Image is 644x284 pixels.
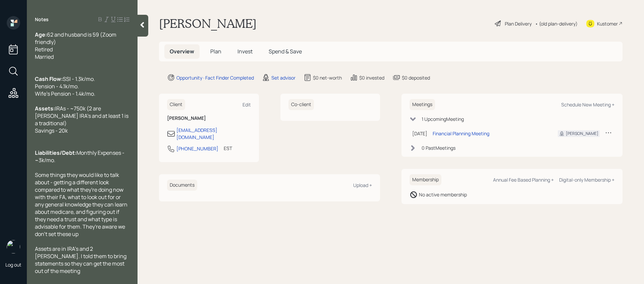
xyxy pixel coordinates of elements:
h1: [PERSON_NAME] [159,16,257,31]
div: [PHONE_NUMBER] [176,145,218,152]
span: IRAs - ~750k (2 are [PERSON_NAME] IRA's and at least 1 is a traditional) Savings - 20k [35,105,129,134]
label: Notes [35,16,49,23]
span: Some things they would like to talk about - getting a different look compared to what they're doi... [35,171,128,238]
div: [DATE] [412,130,427,137]
h6: Membership [410,174,441,185]
div: [PERSON_NAME] [566,131,598,137]
span: Assets: [35,105,55,112]
h6: [PERSON_NAME] [167,115,251,121]
div: Log out [5,262,21,268]
div: $0 deposited [402,74,430,81]
div: Schedule New Meeting + [561,101,614,108]
span: Cash Flow: [35,75,63,83]
span: Monthly Expenses - ~3k/mo. [35,149,125,164]
div: Kustomer [597,20,618,27]
div: Set advisor [271,74,296,81]
div: $0 net-worth [313,74,342,81]
div: 1 Upcoming Meeting [422,115,464,123]
div: [EMAIL_ADDRESS][DOMAIN_NAME] [176,127,251,141]
span: Age: [35,31,47,38]
div: Plan Delivery [505,20,532,27]
div: Opportunity · Fact Finder Completed [176,74,254,81]
span: 62 and husband is 59 (Zoom friendly) Retired Married [35,31,117,60]
div: Digital-only Membership + [559,177,614,183]
span: Liabilities/Debt: [35,149,76,156]
div: Financial Planning Meeting [433,130,489,137]
img: retirable_logo.png [7,240,20,253]
h6: Documents [167,180,197,191]
div: No active membership [419,191,467,198]
h6: Client [167,99,185,110]
div: • (old plan-delivery) [535,20,578,27]
span: Plan [210,48,221,55]
div: $0 invested [359,74,384,81]
span: Invest [237,48,253,55]
div: EST [224,145,232,152]
span: Spend & Save [269,48,302,55]
span: Overview [170,48,194,55]
div: Upload + [353,182,372,188]
div: 0 Past Meeting s [422,144,455,151]
span: Assets are in IRA's and 2 [PERSON_NAME]. I told them to bring statements so they can get the most... [35,245,127,275]
h6: Co-client [288,99,314,110]
span: SSI - 1.3k/mo. Pension - 4.1k/mo. Wife's Pension - 1.4k/mo. [35,75,95,97]
h6: Meetings [410,99,435,110]
div: Edit [243,101,251,108]
div: Annual Fee Based Planning + [493,177,554,183]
